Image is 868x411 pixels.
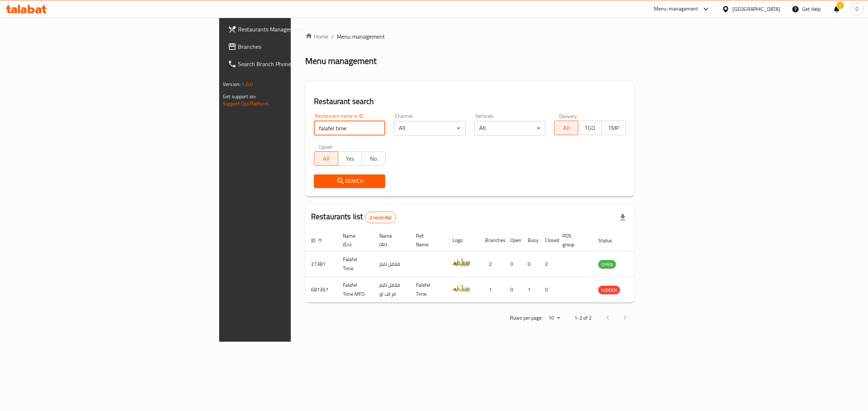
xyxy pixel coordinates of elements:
span: OPEN [598,260,616,269]
span: HIDDEN [598,286,620,294]
td: 1 [522,277,539,303]
span: Yes [341,153,359,164]
a: Support.OpsPlatform [223,99,269,108]
span: Status [598,236,622,245]
table: enhanced table [305,229,655,303]
div: Export file [614,209,631,226]
h2: Restaurant search [314,96,626,107]
span: POS group [562,232,584,249]
span: All [317,153,335,164]
button: No [361,151,386,166]
span: All [557,123,575,133]
nav: breadcrumb [305,32,634,41]
span: Search Branch Phone [238,60,358,68]
th: Open [505,229,522,251]
span: TGO [581,123,599,133]
span: Branches [238,42,358,51]
span: TMP [605,123,623,133]
span: Get support on: [223,92,256,101]
button: TGO [578,121,602,135]
td: 2 [479,251,505,277]
img: Falafel Time MFO [452,279,471,297]
label: Upsell [319,144,332,149]
span: 1.0.0 [242,79,253,89]
a: Search Branch Phone [222,55,364,73]
td: فلافل تايم [374,251,410,277]
th: Logo [447,229,479,251]
td: 2 [539,251,557,277]
div: Rows per page: [545,313,563,324]
th: Action [630,229,655,251]
h2: Restaurants list [311,211,396,223]
th: Busy [522,229,539,251]
td: 0 [505,251,522,277]
th: Branches [479,229,505,251]
span: 2 record(s) [365,214,396,221]
button: Yes [338,151,362,166]
th: Closed [539,229,557,251]
div: All [394,121,465,135]
div: Total records count [365,212,396,223]
span: Name (Ar) [379,232,401,249]
button: All [554,121,578,135]
span: Ref. Name [416,232,438,249]
span: No [365,153,383,164]
span: Version: [223,79,241,89]
div: All [474,121,545,135]
td: 0 [505,277,522,303]
td: 0 [539,277,557,303]
div: [GEOGRAPHIC_DATA] [732,5,780,13]
td: 0 [522,251,539,277]
button: TMP [601,121,626,135]
label: Delivery [559,113,577,118]
button: Search [314,174,385,188]
td: 1 [479,277,505,303]
a: Branches [222,38,364,55]
input: Search for restaurant name or ID.. [314,121,385,135]
p: Rows per page: [510,313,542,323]
span: Name (En) [343,232,365,249]
span: D [855,5,859,13]
span: Restaurants Management [238,25,358,34]
a: Restaurants Management [222,21,364,38]
td: Falafel Time [410,277,447,303]
div: OPEN [598,260,616,269]
td: فلافل تايم ام اف او [374,277,410,303]
img: Falafel Time [452,254,471,272]
button: All [314,151,338,166]
span: ID [311,236,325,245]
div: Menu-management [654,5,698,13]
span: Search [320,177,379,186]
p: 1-2 of 2 [574,313,592,323]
